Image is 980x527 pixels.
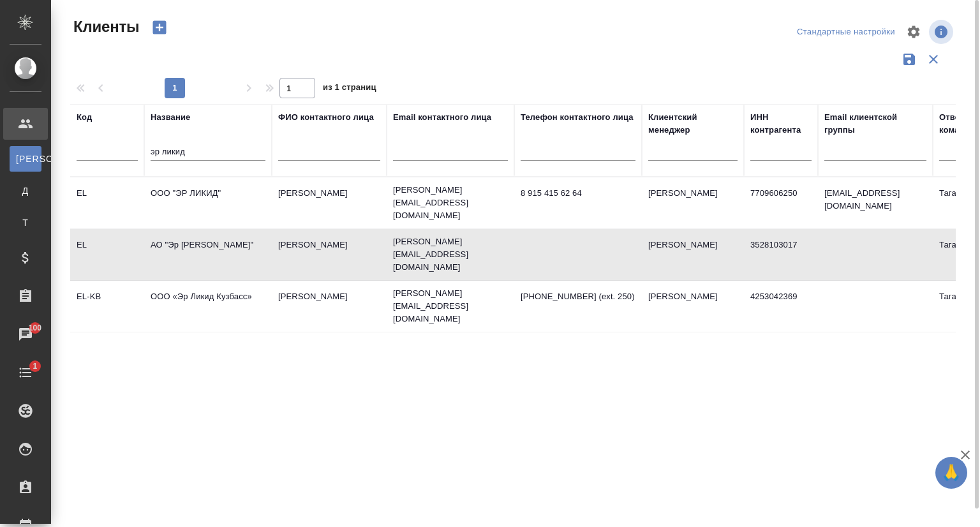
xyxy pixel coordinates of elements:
p: [PERSON_NAME][EMAIL_ADDRESS][DOMAIN_NAME] [393,287,508,325]
p: 8 915 415 62 64 [521,187,635,200]
button: 🙏 [935,457,967,489]
div: split button [794,22,898,42]
td: EL [70,232,144,277]
span: из 1 страниц [323,80,376,98]
button: Сохранить фильтры [897,47,921,71]
button: Сбросить фильтры [921,47,946,71]
td: АО "Эр [PERSON_NAME]" [144,232,272,277]
p: [PHONE_NUMBER] (ext. 250) [521,290,635,303]
span: Настроить таблицу [898,17,929,47]
td: [PERSON_NAME] [272,181,387,225]
a: [PERSON_NAME] [10,146,41,172]
a: Д [10,178,41,204]
p: [PERSON_NAME][EMAIL_ADDRESS][DOMAIN_NAME] [393,235,508,274]
p: [PERSON_NAME][EMAIL_ADDRESS][DOMAIN_NAME] [393,184,508,222]
span: 100 [21,322,50,334]
div: ФИО контактного лица [278,111,374,124]
div: Телефон контактного лица [521,111,634,124]
div: Email контактного лица [393,111,491,124]
td: [EMAIL_ADDRESS][DOMAIN_NAME] [818,181,933,225]
td: 3528103017 [744,232,818,277]
div: ИНН контрагента [750,111,812,137]
td: [PERSON_NAME] [642,181,744,225]
div: Клиентский менеджер [648,111,738,137]
td: EL [70,181,144,225]
div: Код [77,111,92,124]
td: ООО «Эр Ликид Кузбасс» [144,284,272,329]
span: Клиенты [70,17,139,37]
a: Т [10,210,41,235]
td: ООО "ЭР ЛИКИД" [144,181,272,225]
td: [PERSON_NAME] [272,284,387,329]
span: Т [16,216,35,229]
span: Д [16,184,35,197]
td: EL-KB [70,284,144,329]
td: [PERSON_NAME] [272,232,387,277]
td: 4253042369 [744,284,818,329]
td: [PERSON_NAME] [642,284,744,329]
a: 1 [3,357,48,389]
td: 7709606250 [744,181,818,225]
span: 🙏 [940,459,962,486]
span: [PERSON_NAME] [16,152,35,165]
span: 1 [25,360,45,373]
span: Посмотреть информацию [929,20,956,44]
div: Название [151,111,190,124]
button: Создать [144,17,175,38]
td: [PERSON_NAME] [642,232,744,277]
a: 100 [3,318,48,350]
div: Email клиентской группы [824,111,926,137]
